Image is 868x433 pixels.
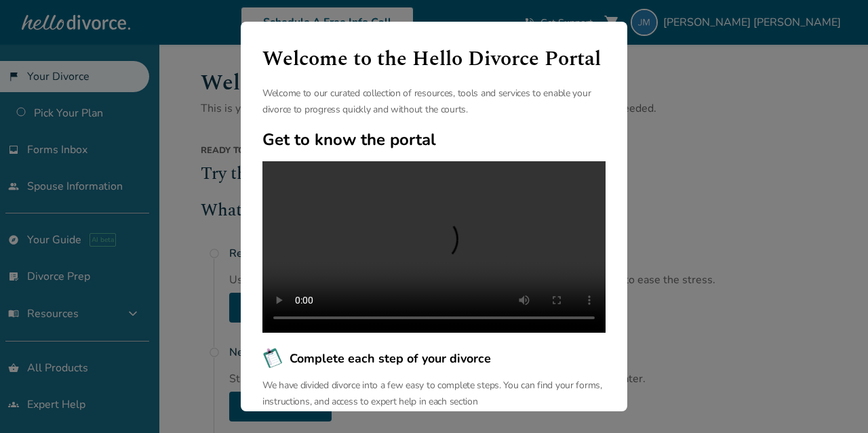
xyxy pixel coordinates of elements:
h2: Get to know the portal [262,129,606,150]
span: Complete each step of your divorce [290,350,491,367]
p: Welcome to our curated collection of resources, tools and services to enable your divorce to prog... [262,85,606,118]
iframe: Chat Widget [800,368,868,433]
img: Complete each step of your divorce [262,348,284,369]
p: We have divided divorce into a few easy to complete steps. You can find your forms, instructions,... [262,377,606,410]
h1: Welcome to the Hello Divorce Portal [262,43,606,75]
